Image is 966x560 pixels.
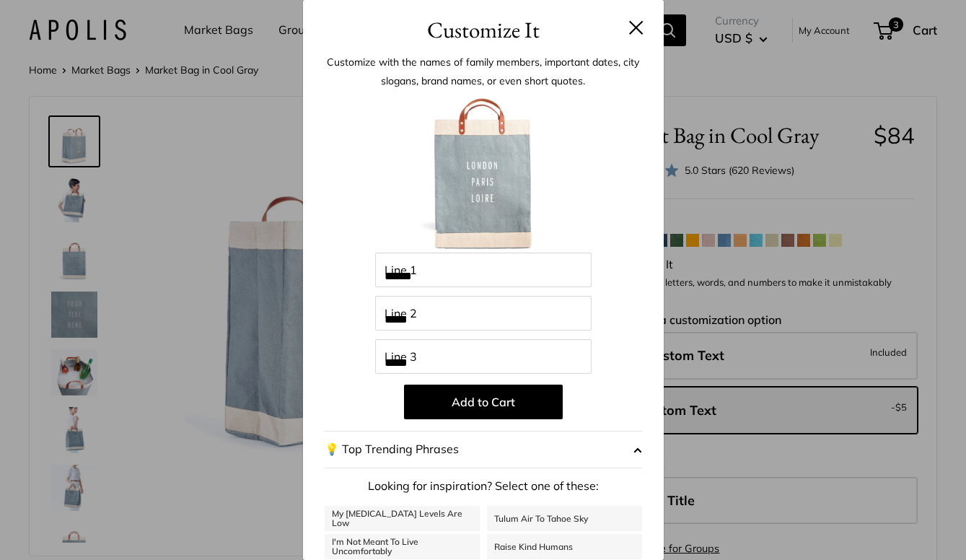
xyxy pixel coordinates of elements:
button: Add to Cart [404,385,563,419]
a: My [MEDICAL_DATA] Levels Are Low [325,506,480,531]
p: Customize with the names of family members, important dates, city slogans, brand names, or even s... [325,53,642,90]
iframe: Sign Up via Text for Offers [12,505,154,548]
a: Raise Kind Humans [487,534,642,559]
button: 💡 Top Trending Phrases [325,431,642,468]
img: customizer-prod [404,94,563,253]
a: Tulum Air To Tahoe Sky [487,506,642,531]
a: I'm Not Meant To Live Uncomfortably [325,534,480,559]
h3: Customize It [325,13,642,47]
p: Looking for inspiration? Select one of these: [325,476,642,497]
